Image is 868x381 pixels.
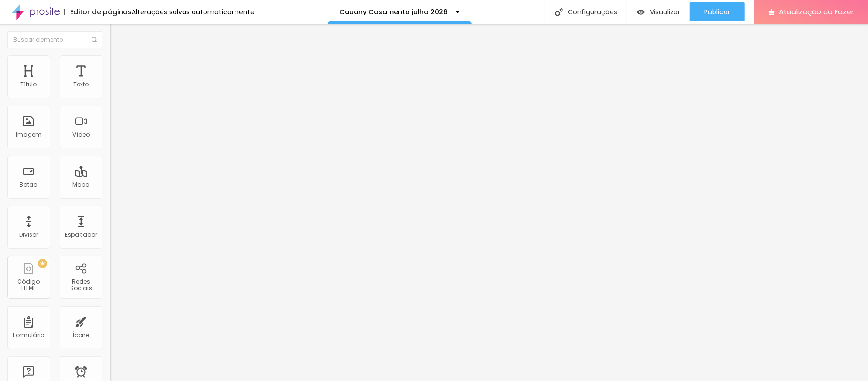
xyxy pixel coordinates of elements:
[690,2,745,21] button: Publicar
[637,8,645,16] img: view-1.svg
[555,8,563,16] img: Ícone
[19,231,38,239] font: Divisor
[92,37,97,42] img: Ícone
[110,24,868,381] iframe: Editor
[704,7,730,17] font: Publicar
[18,277,40,292] font: Código HTML
[627,2,690,21] button: Visualizar
[20,80,37,88] font: Título
[73,331,90,339] font: Ícone
[73,80,89,88] font: Texto
[72,180,90,189] font: Mapa
[779,7,854,17] font: Atualização do Fazer
[20,180,38,189] font: Botão
[132,7,255,17] font: Alterações salvas automaticamente
[340,7,448,17] font: Cauany Casamento julho 2026
[650,7,680,17] font: Visualizar
[7,31,102,48] input: Buscar elemento
[568,7,617,17] font: Configurações
[65,231,97,239] font: Espaçador
[16,130,41,138] font: Imagem
[72,130,90,138] font: Vídeo
[13,331,44,339] font: Formulário
[70,277,92,292] font: Redes Sociais
[70,7,132,17] font: Editor de páginas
